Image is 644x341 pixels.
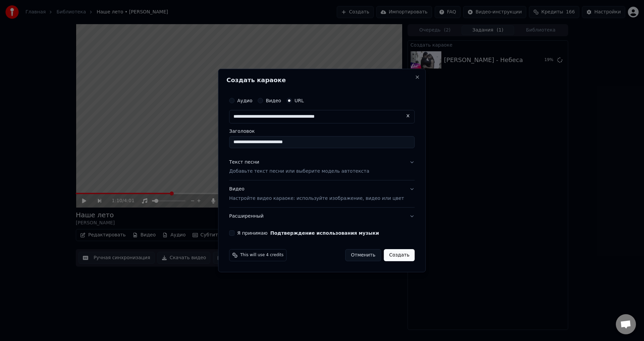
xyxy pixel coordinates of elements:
[345,249,381,261] button: Отменить
[229,129,415,133] label: Заголовок
[237,98,252,103] label: Аудио
[229,168,369,175] p: Добавьте текст песни или выберите модель автотекста
[229,159,259,166] div: Текст песни
[237,231,379,235] label: Я принимаю
[229,186,404,202] div: Видео
[240,252,283,258] span: This will use 4 credits
[229,195,404,202] p: Настройте видео караоке: используйте изображение, видео или цвет
[270,231,379,235] button: Я принимаю
[229,208,415,225] button: Расширенный
[226,77,417,83] h2: Создать караоке
[384,249,415,261] button: Создать
[294,98,304,103] label: URL
[266,98,281,103] label: Видео
[229,154,415,180] button: Текст песниДобавьте текст песни или выберите модель автотекста
[229,181,415,208] button: ВидеоНастройте видео караоке: используйте изображение, видео или цвет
